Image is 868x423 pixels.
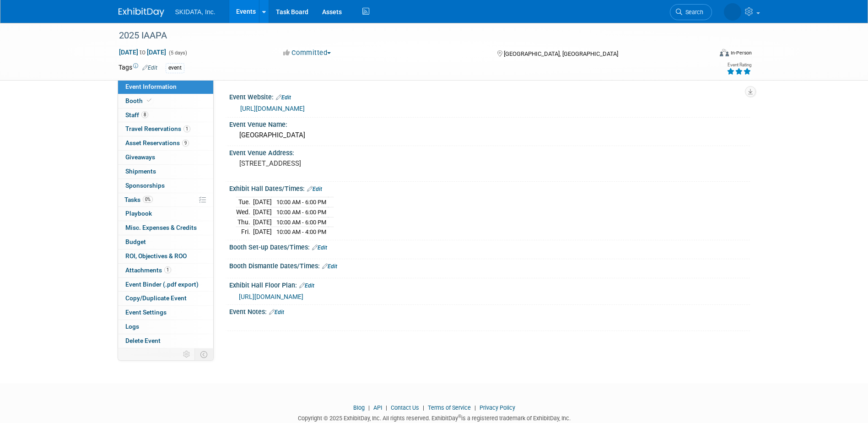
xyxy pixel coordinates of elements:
span: 10:00 AM - 4:00 PM [276,228,326,235]
div: Event Venue Address: [229,146,750,157]
span: Budget [125,238,146,245]
a: Privacy Policy [480,404,515,411]
td: [DATE] [253,227,272,237]
span: 0% [143,196,153,203]
span: (5 days) [168,50,187,56]
span: 10:00 AM - 6:00 PM [276,199,326,206]
span: Asset Reservations [125,139,189,146]
div: [GEOGRAPHIC_DATA] [236,128,743,142]
div: Exhibit Hall Dates/Times: [229,182,750,194]
div: Event Venue Name: [229,118,750,129]
a: Sponsorships [118,179,213,193]
span: Misc. Expenses & Credits [125,224,197,231]
span: Tasks [124,196,153,203]
span: 9 [182,140,189,146]
a: Booth [118,94,213,108]
td: Wed. [236,207,253,217]
span: Sponsorships [125,182,165,189]
div: Exhibit Hall Floor Plan: [229,278,750,290]
a: Blog [353,404,365,411]
span: | [421,404,426,411]
span: [DATE] [DATE] [119,48,167,56]
a: Edit [276,94,291,101]
a: ROI, Objectives & ROO [118,249,213,263]
div: Event Format [658,48,752,61]
a: Edit [142,65,157,71]
span: Playbook [125,210,152,217]
span: Travel Reservations [125,125,190,132]
div: Event Notes: [229,305,750,317]
a: Contact Us [391,404,419,411]
span: Logs [125,323,139,330]
sup: ® [458,414,461,419]
td: Toggle Event Tabs [194,348,213,360]
a: API [373,404,382,411]
span: | [366,404,372,411]
a: Edit [322,263,337,270]
a: Logs [118,320,213,334]
img: Format-Inperson.png [720,49,729,56]
a: Copy/Duplicate Event [118,292,213,305]
a: Edit [307,186,322,192]
span: [GEOGRAPHIC_DATA], [GEOGRAPHIC_DATA] [504,50,618,57]
span: Attachments [125,266,171,274]
span: 1 [164,266,171,273]
span: Copy/Duplicate Event [125,294,187,302]
a: [URL][DOMAIN_NAME] [239,293,303,300]
span: 8 [141,111,148,118]
div: Booth Dismantle Dates/Times: [229,259,750,271]
a: [URL][DOMAIN_NAME] [240,105,305,112]
td: Personalize Event Tab Strip [179,348,195,360]
td: Tags [119,63,157,73]
span: 10:00 AM - 6:00 PM [276,209,326,216]
a: Search [670,4,712,20]
a: Delete Event [118,334,213,348]
span: Search [682,9,703,16]
a: Event Binder (.pdf export) [118,278,213,292]
td: [DATE] [253,217,272,227]
button: Committed [280,48,334,58]
a: Staff8 [118,108,213,122]
span: Staff [125,111,148,119]
span: 10:00 AM - 6:00 PM [276,219,326,226]
span: ROI, Objectives & ROO [125,252,187,260]
a: Asset Reservations9 [118,136,213,150]
span: Giveaways [125,153,155,161]
td: Fri. [236,227,253,237]
pre: [STREET_ADDRESS] [239,159,436,168]
div: 2025 IAAPA [116,27,698,44]
img: ExhibitDay [119,8,164,17]
span: | [383,404,389,411]
span: Delete Event [125,337,161,344]
a: Tasks0% [118,193,213,207]
a: Giveaways [118,151,213,164]
div: In-Person [730,49,752,56]
div: Event Website: [229,90,750,102]
span: Event Settings [125,309,167,316]
a: Edit [269,309,284,315]
div: event [166,63,184,73]
a: Edit [312,244,327,251]
div: Booth Set-up Dates/Times: [229,240,750,252]
i: Booth reservation complete [147,98,151,103]
span: to [138,49,147,56]
span: 1 [183,125,190,132]
div: Event Rating [727,63,751,67]
a: Attachments1 [118,264,213,277]
a: Shipments [118,165,213,179]
span: Booth [125,97,153,104]
span: Event Information [125,83,177,90]
a: Event Settings [118,306,213,320]
span: SKIDATA, Inc. [175,8,216,16]
a: Playbook [118,207,213,221]
td: [DATE] [253,207,272,217]
a: Misc. Expenses & Credits [118,221,213,235]
td: Thu. [236,217,253,227]
a: Budget [118,235,213,249]
img: Mary Beth McNair [724,3,741,21]
a: Event Information [118,80,213,94]
span: | [472,404,478,411]
span: Event Binder (.pdf export) [125,281,199,288]
td: Tue. [236,197,253,207]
